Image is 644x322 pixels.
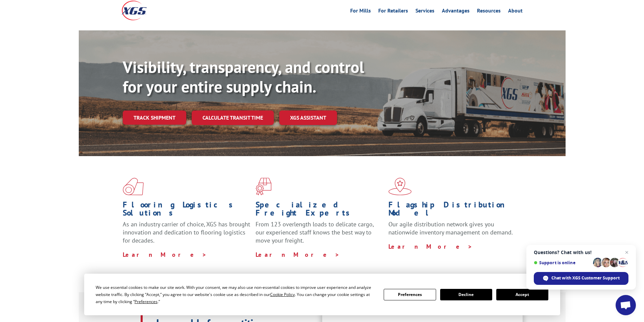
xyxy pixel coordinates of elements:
div: We use essential cookies to make our site work. With your consent, we may also use non-essential ... [96,284,376,305]
a: Calculate transit time [192,110,274,125]
span: Support is online [534,260,591,265]
a: Learn More > [256,251,340,258]
button: Preferences [384,289,436,300]
a: For Retailers [378,8,408,16]
a: Open chat [616,295,636,315]
a: For Mills [350,8,371,16]
span: Chat with XGS Customer Support [551,275,620,281]
a: Services [415,8,434,16]
span: Questions? Chat with us! [534,250,628,255]
span: Our agile distribution network gives you nationwide inventory management on demand. [388,220,513,236]
h1: Specialized Freight Experts [256,201,383,220]
img: xgs-icon-flagship-distribution-model-red [388,178,412,195]
button: Accept [496,289,548,300]
a: Advantages [442,8,470,16]
span: Preferences [135,299,158,304]
a: About [508,8,523,16]
span: As an industry carrier of choice, XGS has brought innovation and dedication to flooring logistics... [123,220,250,244]
img: xgs-icon-focused-on-flooring-red [256,178,271,195]
a: Resources [477,8,501,16]
button: Decline [440,289,492,300]
p: From 123 overlength loads to delicate cargo, our experienced staff knows the best way to move you... [256,220,383,250]
div: Cookie Consent Prompt [84,274,560,315]
a: Learn More > [388,243,473,250]
span: Chat with XGS Customer Support [534,272,628,285]
a: XGS ASSISTANT [279,110,337,125]
b: Visibility, transparency, and control for your entire supply chain. [123,56,364,97]
span: Cookie Policy [270,292,295,297]
img: xgs-icon-total-supply-chain-intelligence-red [123,178,144,195]
h1: Flooring Logistics Solutions [123,201,251,220]
a: Track shipment [123,110,186,125]
a: Learn More > [123,251,207,258]
h1: Flagship Distribution Model [388,201,516,220]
